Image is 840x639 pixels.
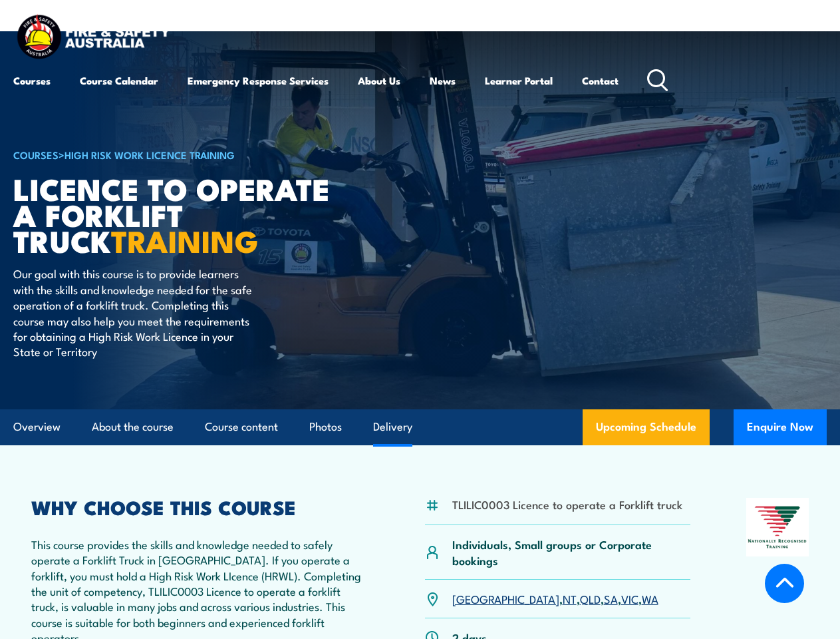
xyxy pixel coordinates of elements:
[452,590,559,606] a: [GEOGRAPHIC_DATA]
[13,266,256,359] p: Our goal with this course is to provide learners with the skills and knowledge needed for the saf...
[452,591,658,606] p: , , , , ,
[734,409,827,445] button: Enquire Now
[430,65,456,97] a: News
[358,65,400,97] a: About Us
[580,590,601,606] a: QLD
[13,409,61,445] a: Overview
[13,175,342,253] h1: Licence to operate a forklift truck
[583,409,710,445] a: Upcoming Schedule
[746,498,809,557] img: Nationally Recognised Training logo.
[582,65,619,97] a: Contact
[309,409,342,445] a: Photos
[111,217,259,263] strong: TRAINING
[188,65,329,97] a: Emergency Response Services
[563,590,577,606] a: NT
[13,146,342,162] h6: >
[13,65,51,97] a: Courses
[205,409,278,445] a: Course content
[13,147,59,162] a: COURSES
[452,536,690,568] p: Individuals, Small groups or Corporate bookings
[642,590,658,606] a: WA
[31,498,368,515] h2: WHY CHOOSE THIS COURSE
[65,147,235,162] a: High Risk Work Licence Training
[485,65,553,97] a: Learner Portal
[621,590,638,606] a: VIC
[92,409,174,445] a: About the course
[80,65,158,97] a: Course Calendar
[452,497,682,512] li: TLILIC0003 Licence to operate a Forklift truck
[373,409,412,445] a: Delivery
[604,590,618,606] a: SA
